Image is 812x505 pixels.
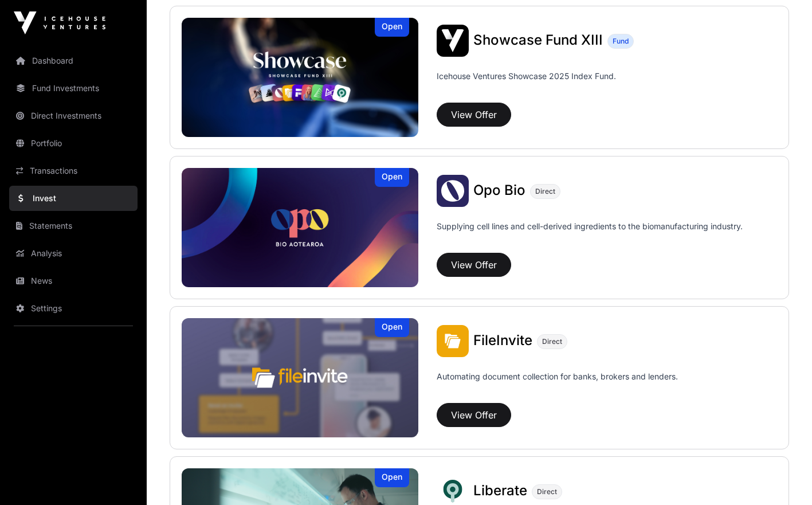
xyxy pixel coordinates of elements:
[9,131,138,156] a: Portfolio
[473,33,603,48] a: Showcase Fund XIII
[473,484,527,499] a: Liberate
[473,182,525,198] span: Opo Bio
[182,18,418,137] img: Showcase Fund XIII
[473,183,525,198] a: Opo Bio
[182,168,418,287] img: Opo Bio
[9,213,138,238] a: Statements
[437,371,678,398] p: Automating document collection for banks, brokers and lenders.
[437,103,511,127] button: View Offer
[182,168,418,287] a: Opo BioOpen
[9,48,138,73] a: Dashboard
[9,158,138,183] a: Transactions
[182,18,418,137] a: Showcase Fund XIIIOpen
[613,37,629,46] span: Fund
[182,318,418,437] a: FileInviteOpen
[9,103,138,128] a: Direct Investments
[14,11,105,34] img: Icehouse Ventures Logo
[437,175,469,207] img: Opo Bio
[473,482,527,499] span: Liberate
[473,334,532,349] a: FileInvite
[537,487,557,496] span: Direct
[9,241,138,266] a: Analysis
[437,221,743,232] p: Supplying cell lines and cell-derived ingredients to the biomanufacturing industry.
[9,186,138,211] a: Invest
[473,32,603,48] span: Showcase Fund XIII
[542,337,562,346] span: Direct
[9,268,138,293] a: News
[182,318,418,437] img: FileInvite
[437,25,469,57] img: Showcase Fund XIII
[9,76,138,101] a: Fund Investments
[755,450,812,505] iframe: Chat Widget
[375,318,409,337] div: Open
[473,332,532,349] span: FileInvite
[375,168,409,187] div: Open
[9,296,138,321] a: Settings
[437,253,511,277] button: View Offer
[375,18,409,37] div: Open
[535,187,555,196] span: Direct
[437,403,511,427] button: View Offer
[437,71,616,82] p: Icehouse Ventures Showcase 2025 Index Fund.
[375,468,409,487] div: Open
[437,325,469,357] img: FileInvite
